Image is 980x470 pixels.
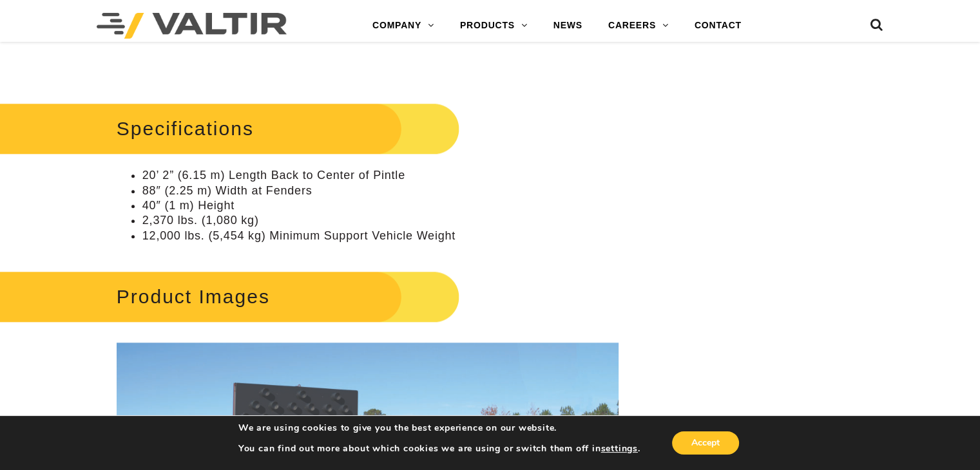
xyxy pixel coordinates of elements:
[142,168,619,183] li: 20’ 2” (6.15 m) Length Back to Center of Pintle
[238,422,640,434] p: We are using cookies to give you the best experience on our website.
[541,13,595,39] a: NEWS
[238,443,640,455] p: You can find out more about which cookies we are using or switch them off in .
[682,13,754,39] a: CONTACT
[672,431,739,455] button: Accept
[142,198,619,213] li: 40″ (1 m) Height
[360,13,447,39] a: COMPANY
[595,13,682,39] a: CAREERS
[142,213,619,228] li: 2,370 lbs. (1,080 kg)
[600,443,637,455] button: settings
[447,13,541,39] a: PRODUCTS
[97,13,287,39] img: Valtir
[142,183,619,198] li: 88″ (2.25 m) Width at Fenders
[142,229,619,243] li: 12,000 lbs. (5,454 kg) Minimum Support Vehicle Weight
